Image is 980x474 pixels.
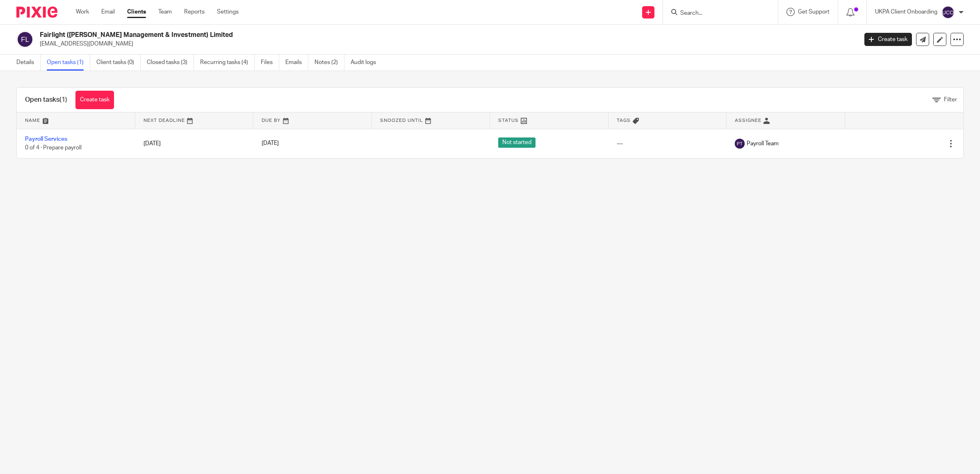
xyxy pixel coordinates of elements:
[262,141,279,147] span: [DATE]
[217,8,239,16] a: Settings
[679,10,753,17] input: Search
[944,97,957,103] span: Filter
[16,7,57,18] img: Pixie
[864,33,912,46] a: Create task
[25,96,67,104] h1: Open tasks
[75,91,114,109] a: Create task
[285,55,308,71] a: Emails
[16,31,34,48] img: svg%3E
[47,55,90,71] a: Open tasks (1)
[380,118,423,123] span: Snoozed Until
[76,8,89,16] a: Work
[101,8,115,16] a: Email
[59,96,67,103] span: (1)
[875,8,937,16] p: UKPA Client Onboarding
[617,140,719,148] div: ---
[158,8,172,16] a: Team
[747,140,779,148] span: Payroll Team
[135,129,254,158] td: [DATE]
[315,55,344,71] a: Notes (2)
[941,6,955,19] img: svg%3E
[735,139,745,149] img: svg%3E
[127,8,146,16] a: Clients
[261,55,279,71] a: Files
[498,137,536,148] span: Not started
[184,8,205,16] a: Reports
[40,31,690,39] h2: Fairlight ([PERSON_NAME] Management & Investment) Limited
[96,55,141,71] a: Client tasks (0)
[40,40,852,48] p: [EMAIL_ADDRESS][DOMAIN_NAME]
[498,118,519,123] span: Status
[25,136,67,142] a: Payroll Services
[351,55,382,71] a: Audit logs
[147,55,194,71] a: Closed tasks (3)
[617,118,631,123] span: Tags
[16,55,41,71] a: Details
[798,9,830,15] span: Get Support
[25,145,82,151] span: 0 of 4 · Prepare payroll
[200,55,255,71] a: Recurring tasks (4)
